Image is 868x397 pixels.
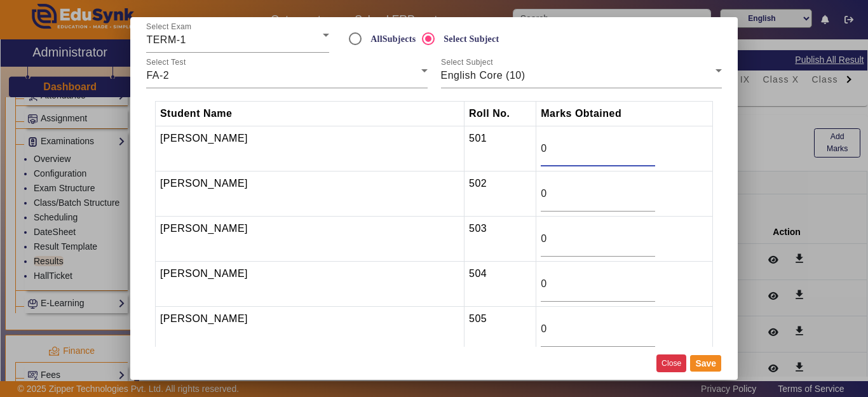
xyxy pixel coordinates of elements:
[464,262,536,307] td: 504
[155,262,464,307] td: [PERSON_NAME]
[146,34,186,45] span: TERM-1
[155,172,464,217] td: [PERSON_NAME]
[541,276,655,292] input: Marks Obtained
[441,70,526,81] span: English Core (10)
[155,307,464,352] td: [PERSON_NAME]
[464,172,536,217] td: 502
[146,70,169,81] span: FA-2
[441,34,499,44] label: Select Subject
[146,58,186,67] mat-label: Select Test
[536,102,713,126] th: Marks Obtained
[541,321,655,337] input: Marks Obtained
[155,102,464,126] th: Student Name
[464,126,536,172] td: 501
[155,217,464,262] td: [PERSON_NAME]
[441,58,493,67] mat-label: Select Subject
[690,355,721,372] button: Save
[464,307,536,352] td: 505
[541,141,655,156] input: Marks Obtained
[656,354,686,372] button: Close
[155,126,464,172] td: [PERSON_NAME]
[541,186,655,201] input: Marks Obtained
[368,34,416,44] label: AllSubjects
[464,102,536,126] th: Roll No.
[464,217,536,262] td: 503
[541,231,655,246] input: Marks Obtained
[146,23,191,31] mat-label: Select Exam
